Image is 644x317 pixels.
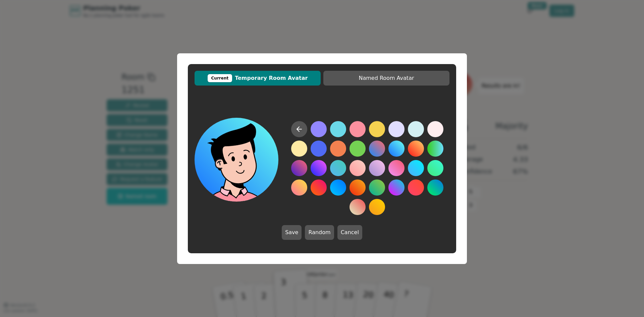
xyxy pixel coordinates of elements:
[282,225,302,240] button: Save
[323,71,449,86] button: Named Room Avatar
[305,225,334,240] button: Random
[337,225,362,240] button: Cancel
[198,74,317,82] span: Temporary Room Avatar
[327,74,446,82] span: Named Room Avatar
[195,71,321,86] button: CurrentTemporary Room Avatar
[208,74,232,82] div: Current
